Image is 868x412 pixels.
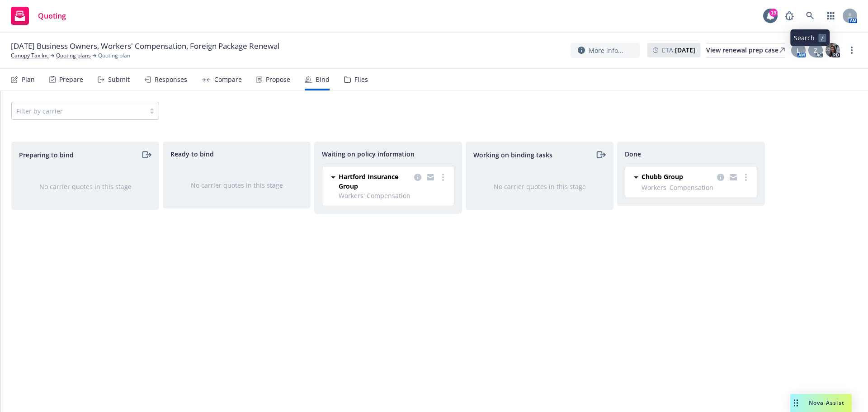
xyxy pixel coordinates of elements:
a: copy logging email [728,172,739,183]
span: More info... [589,46,623,55]
a: moveRight [141,149,151,160]
a: moveRight [595,149,606,160]
img: photo [826,43,840,57]
div: Bind [316,76,330,83]
strong: [DATE] [675,46,695,54]
span: Z [814,46,817,55]
span: Preparing to bind [19,150,74,160]
div: Propose [266,76,290,83]
span: Nova Assist [809,399,844,407]
button: Nova Assist [790,394,852,412]
a: Quoting [7,3,70,28]
a: View renewal prep case [706,43,785,57]
span: [DATE] Business Owners, Workers' Compensation, Foreign Package Renewal [11,41,279,52]
div: Files [354,76,368,83]
span: L [797,46,800,55]
div: Plan [22,76,35,83]
button: More info... [571,43,640,58]
a: Quoting plans [56,52,91,60]
span: Quoting [38,12,66,19]
a: Switch app [822,7,840,25]
div: View renewal prep case [706,43,785,57]
div: No carrier quotes in this stage [481,182,599,191]
div: 19 [769,9,778,17]
span: ETA : [662,45,695,55]
span: Workers' Compensation [642,183,751,192]
a: more [741,172,751,183]
div: Submit [108,76,130,83]
span: Ready to bind [170,149,214,159]
div: Responses [155,76,187,83]
div: Prepare [59,76,83,83]
a: Search [801,7,819,25]
a: Report a Bug [780,7,798,25]
span: Waiting on policy information [322,149,415,159]
div: Compare [214,76,242,83]
a: copy logging email [715,172,726,183]
span: Workers' Compensation [339,191,448,200]
div: Drag to move [790,394,802,412]
a: more [846,45,857,56]
span: Done [625,149,641,159]
span: Working on binding tasks [473,150,552,160]
a: copy logging email [425,172,436,183]
span: Quoting plan [98,52,130,60]
a: copy logging email [412,172,423,183]
span: Hartford Insurance Group [339,172,410,191]
div: No carrier quotes in this stage [26,182,144,191]
span: Chubb Group [642,172,683,181]
div: No carrier quotes in this stage [178,180,296,190]
a: Canopy Tax Inc [11,52,49,60]
a: more [438,172,448,183]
